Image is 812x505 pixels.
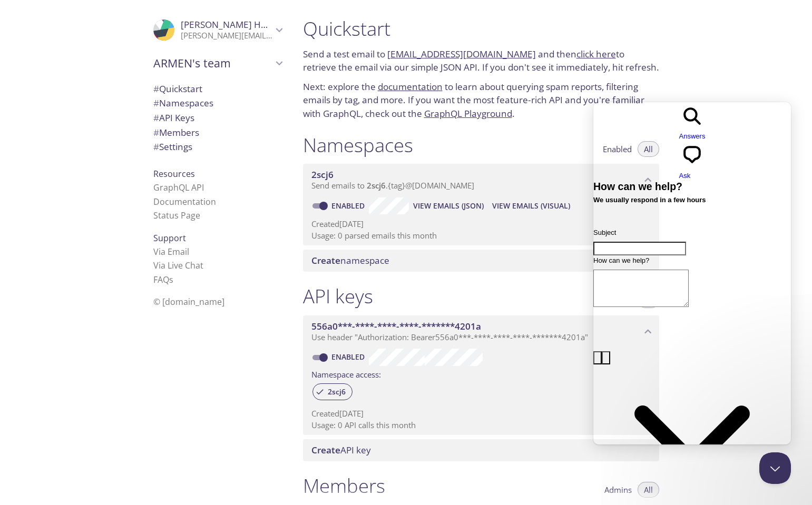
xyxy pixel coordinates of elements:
[303,17,659,41] h1: Quickstart
[181,18,280,31] span: [PERSON_NAME] HOVH
[145,96,290,111] div: Namespaces
[303,133,413,157] h1: Namespaces
[153,83,202,95] span: Quickstart
[312,383,353,400] div: 2scj6
[153,56,272,71] span: ARMEN's team
[378,81,443,93] a: documentation
[311,420,651,431] p: Usage: 0 API calls this month
[153,126,199,138] span: Members
[593,102,791,444] iframe: Help Scout Beacon - Live Chat, Contact Form, and Knowledge Base
[367,180,386,191] span: 2scj6
[145,49,290,77] div: ARMEN's team
[488,197,574,214] button: View Emails (Visual)
[311,366,381,381] label: Namespace access:
[638,482,659,498] button: All
[145,140,290,154] div: Team Settings
[153,296,224,308] span: © [DOMAIN_NAME]
[576,48,616,60] a: click here
[321,387,352,397] span: 2scj6
[181,31,272,41] p: [PERSON_NAME][EMAIL_ADDRESS][PERSON_NAME][DOMAIN_NAME]
[303,250,659,272] div: Create namespace
[303,80,659,121] p: Next: explore the to learn about querying spam reports, filtering emails by tag, and more. If you...
[303,439,659,461] div: Create API Key
[330,201,369,211] a: Enabled
[153,196,216,207] a: Documentation
[311,254,389,266] span: namespace
[153,126,159,138] span: #
[153,210,200,221] a: Status Page
[311,219,651,230] p: Created [DATE]
[311,180,474,191] span: Send emails to . {tag} @[DOMAIN_NAME]
[153,97,213,109] span: Namespaces
[311,169,334,181] span: 2scj6
[153,97,159,109] span: #
[311,254,340,266] span: Create
[145,111,290,125] div: API Keys
[759,452,791,484] iframe: Help Scout Beacon - Close
[303,164,659,196] div: 2scj6 namespace
[153,274,173,285] a: FAQ
[153,232,186,244] span: Support
[303,284,373,308] h1: API keys
[145,13,290,47] div: ARMEN HOVH
[311,230,651,241] p: Usage: 0 parsed emails this month
[153,141,192,153] span: Settings
[598,482,638,498] button: Admins
[303,47,659,74] p: Send a test email to and then to retrieve the email via our simple JSON API. If you don't see it ...
[303,474,385,498] h1: Members
[387,48,536,60] a: [EMAIL_ADDRESS][DOMAIN_NAME]
[311,444,340,456] span: Create
[492,200,570,212] span: View Emails (Visual)
[153,141,159,153] span: #
[153,182,204,193] a: GraphQL API
[153,168,195,180] span: Resources
[330,352,369,362] a: Enabled
[169,274,173,285] span: s
[413,200,484,212] span: View Emails (JSON)
[424,107,512,120] a: GraphQL Playground
[153,246,189,258] a: Via Email
[153,260,203,271] a: Via Live Chat
[145,82,290,96] div: Quickstart
[153,83,159,95] span: #
[311,444,371,456] span: API key
[409,197,488,214] button: View Emails (JSON)
[311,408,651,419] p: Created [DATE]
[145,125,290,140] div: Members
[153,112,159,124] span: #
[153,112,194,124] span: API Keys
